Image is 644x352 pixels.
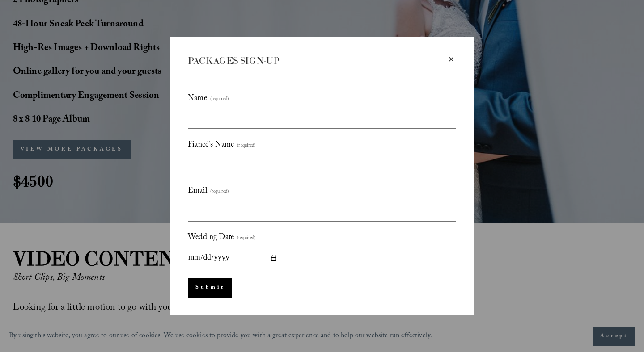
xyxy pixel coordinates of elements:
[188,184,207,199] span: Email
[188,138,234,153] span: Fiancé's Name
[188,54,446,67] div: PACKAGES SIGN-UP
[210,95,229,105] span: (required)
[188,230,234,246] span: Wedding Date
[210,188,229,197] span: (required)
[237,142,255,151] span: (required)
[188,92,207,107] span: Name
[188,278,232,298] button: Submit
[237,234,255,243] span: (required)
[446,54,456,64] div: Close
